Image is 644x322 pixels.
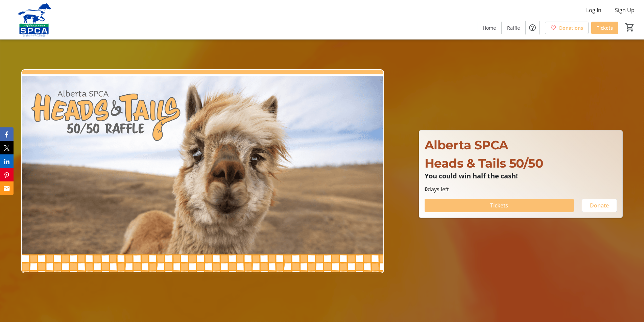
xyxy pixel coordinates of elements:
span: Donations [559,24,583,31]
a: Donations [545,22,589,34]
span: Log In [586,6,601,14]
img: Alberta SPCA's Logo [4,3,64,36]
button: Help [526,21,539,34]
p: You could win half the cash! [425,172,617,180]
span: Heads & Tails 50/50 [425,156,543,171]
button: Log In [581,5,607,16]
span: Alberta SPCA [425,138,508,152]
span: Tickets [597,24,613,31]
button: Sign Up [610,5,640,16]
a: Home [477,22,501,34]
span: Tickets [490,201,508,209]
img: Campaign CTA Media Photo [21,69,384,273]
span: 0 [425,185,428,193]
button: Donate [582,199,617,212]
a: Raffle [502,22,525,34]
span: Sign Up [615,6,635,14]
span: Home [483,24,496,31]
span: Raffle [507,24,520,31]
button: Tickets [425,199,574,212]
p: days left [425,185,617,193]
a: Tickets [591,22,618,34]
span: Donate [590,201,609,209]
button: Cart [624,21,636,33]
